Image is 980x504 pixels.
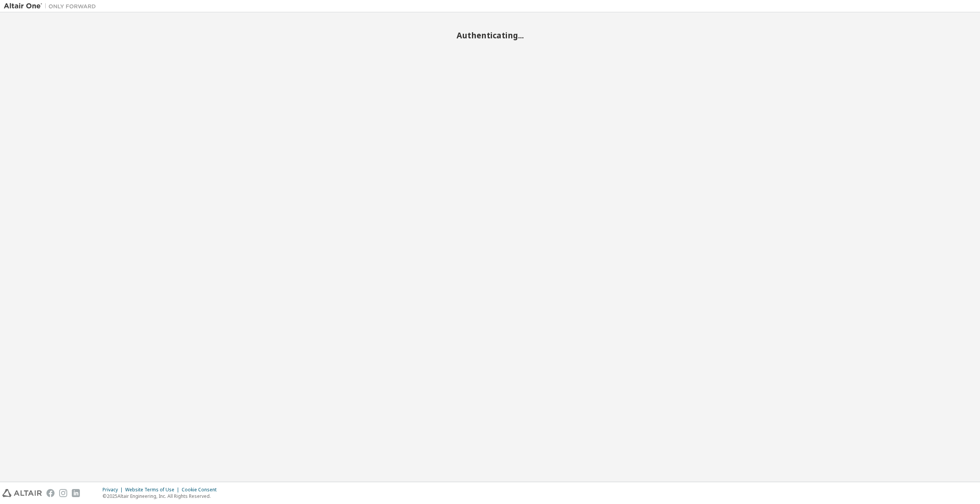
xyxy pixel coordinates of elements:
div: Website Terms of Use [125,487,182,493]
img: Altair One [4,2,100,10]
img: linkedin.svg [72,489,80,497]
div: Privacy [103,487,125,493]
div: Cookie Consent [182,487,221,493]
h2: Authenticating... [4,30,976,40]
img: altair_logo.svg [2,489,42,497]
img: facebook.svg [46,489,55,497]
img: instagram.svg [59,489,67,497]
p: © 2025 Altair Engineering, Inc. All Rights Reserved. [103,493,221,499]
